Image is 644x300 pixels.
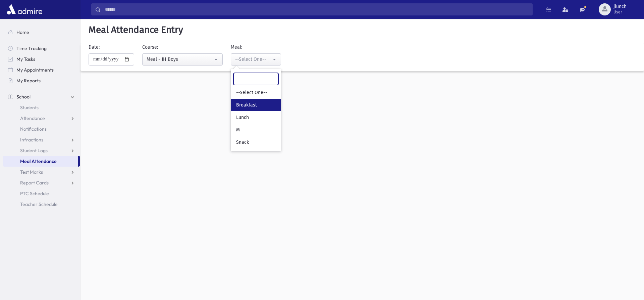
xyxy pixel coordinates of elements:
[16,29,29,35] span: Home
[20,137,43,143] span: Infractions
[20,126,47,132] span: Notifications
[20,180,49,186] span: Report Cards
[3,43,80,54] a: Time Tracking
[20,169,43,175] span: Test Marks
[613,4,627,9] span: jlunch
[101,3,532,15] input: Search
[3,91,80,102] a: School
[236,102,257,109] span: Breakfast
[16,94,31,100] span: School
[3,113,80,124] a: Attendance
[3,54,80,65] a: My Tasks
[20,147,48,154] span: Student Logs
[3,134,80,145] a: Infractions
[613,9,627,15] span: User
[89,44,100,51] label: Date:
[3,156,78,167] a: Meal Attendance
[3,199,80,210] a: Teacher Schedule
[20,104,39,111] span: Students
[3,65,80,75] a: My Appointments
[3,27,80,38] a: Home
[20,190,49,197] span: PTC Schedule
[3,75,80,86] a: My Reports
[236,127,240,133] span: M
[233,73,278,85] input: Search
[147,56,213,63] div: Meal - JH Boys
[5,3,44,16] img: AdmirePro
[236,114,249,121] span: Lunch
[86,24,639,36] h5: Meal Attendance Entry
[20,115,45,121] span: Attendance
[3,188,80,199] a: PTC Schedule
[236,139,249,146] span: Snack
[231,53,281,66] button: --Select One--
[16,67,54,73] span: My Appointments
[3,102,80,113] a: Students
[142,53,223,66] button: Meal - JH Boys
[3,145,80,156] a: Student Logs
[16,78,41,84] span: My Reports
[231,44,242,51] label: Meal:
[236,89,267,96] span: --Select One--
[20,201,58,207] span: Teacher Schedule
[20,158,57,164] span: Meal Attendance
[16,45,47,51] span: Time Tracking
[235,56,271,63] div: --Select One--
[3,177,80,188] a: Report Cards
[142,44,158,51] label: Course:
[3,167,80,177] a: Test Marks
[16,56,35,62] span: My Tasks
[3,124,80,134] a: Notifications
